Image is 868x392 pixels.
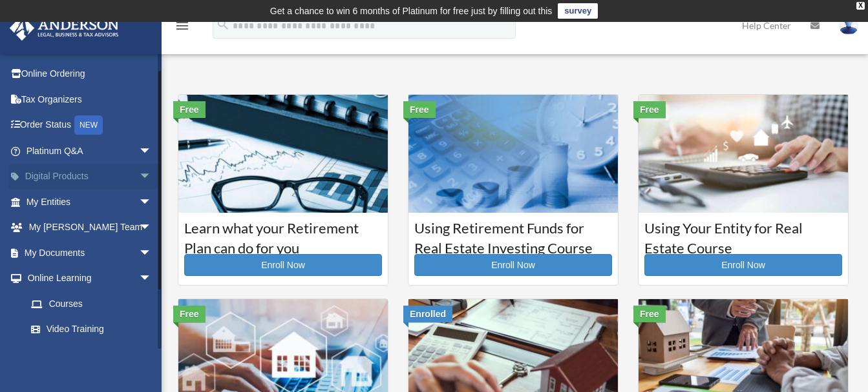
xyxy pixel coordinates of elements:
div: Free [173,101,206,118]
a: My [PERSON_NAME] Teamarrow_drop_down [9,215,171,240]
i: menu [175,18,190,34]
a: Digital Productsarrow_drop_down [9,164,171,190]
i: search [216,17,230,32]
a: Enroll Now [644,254,842,276]
div: Free [633,306,666,322]
img: User Pic [839,16,858,35]
a: Order StatusNEW [9,112,171,139]
a: Online Learningarrow_drop_down [9,266,171,291]
a: Enroll Now [184,254,382,276]
div: close [856,2,865,10]
span: arrow_drop_down [139,215,165,241]
a: Enroll Now [414,254,612,276]
a: Online Ordering [9,61,171,87]
h3: Using Your Entity for Real Estate Course [644,219,842,251]
img: Anderson Advisors Platinum Portal [6,15,123,41]
a: Resources [18,342,171,367]
a: Courses [18,291,165,317]
span: arrow_drop_down [139,266,165,292]
h3: Learn what your Retirement Plan can do for you [184,219,382,251]
div: Free [633,101,666,118]
a: My Entitiesarrow_drop_down [9,189,171,215]
a: Platinum Q&Aarrow_drop_down [9,138,171,164]
div: NEW [74,115,103,135]
div: Enrolled [403,306,452,322]
span: arrow_drop_down [139,138,165,164]
a: survey [558,3,598,19]
div: Free [173,306,206,322]
span: arrow_drop_down [139,189,165,215]
div: Get a chance to win 6 months of Platinum for free just by filling out this [270,3,553,19]
a: menu [175,23,190,34]
a: Video Training [18,317,171,342]
a: My Documentsarrow_drop_down [9,240,171,266]
h3: Using Retirement Funds for Real Estate Investing Course [414,219,612,251]
div: Free [403,101,436,118]
span: arrow_drop_down [139,240,165,266]
span: arrow_drop_down [139,164,165,190]
a: Tax Organizers [9,86,171,112]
